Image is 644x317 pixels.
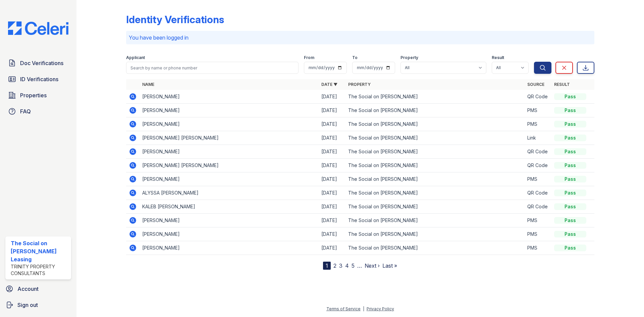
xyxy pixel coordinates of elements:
a: 2 [333,262,336,269]
span: FAQ [20,107,31,115]
label: Applicant [126,55,145,60]
td: [PERSON_NAME] [PERSON_NAME] [140,159,319,172]
td: The Social on [PERSON_NAME] [345,117,525,131]
a: 5 [352,262,355,269]
td: [DATE] [319,172,345,186]
td: The Social on [PERSON_NAME] [345,186,525,200]
td: PMS [525,241,551,255]
a: Privacy Policy [367,306,394,311]
td: [PERSON_NAME] [140,104,319,117]
label: Result [492,55,504,60]
a: Properties [5,89,71,102]
div: Pass [554,162,586,169]
td: [PERSON_NAME] [140,90,319,104]
td: PMS [525,117,551,131]
a: ID Verifications [5,72,71,86]
span: Sign out [17,301,38,309]
div: Pass [554,245,586,251]
div: Pass [554,190,586,196]
a: Account [3,282,74,296]
td: PMS [525,172,551,186]
td: The Social on [PERSON_NAME] [345,90,525,104]
td: PMS [525,104,551,117]
a: 3 [339,262,342,269]
a: Next › [365,262,380,269]
label: To [352,55,358,60]
div: The Social on [PERSON_NAME] Leasing [11,239,68,263]
td: KALEB [PERSON_NAME] [140,200,319,214]
td: ALYSSA [PERSON_NAME] [140,186,319,200]
span: Doc Verifications [20,59,63,67]
td: QR Code [525,90,551,104]
a: Last » [382,262,397,269]
p: You have been logged in [129,34,592,42]
td: [PERSON_NAME] [140,241,319,255]
td: The Social on [PERSON_NAME] [345,227,525,241]
td: QR Code [525,145,551,159]
a: Source [527,82,544,87]
td: [PERSON_NAME] [140,214,319,227]
td: The Social on [PERSON_NAME] [345,131,525,145]
td: QR Code [525,159,551,172]
td: [DATE] [319,186,345,200]
td: [DATE] [319,117,345,131]
div: Pass [554,93,586,100]
td: [DATE] [319,214,345,227]
a: Sign out [3,298,74,312]
td: The Social on [PERSON_NAME] [345,104,525,117]
span: Properties [20,91,47,99]
td: [PERSON_NAME] [PERSON_NAME] [140,131,319,145]
div: Identity Verifications [126,13,224,25]
td: [PERSON_NAME] [140,227,319,241]
td: PMS [525,214,551,227]
iframe: chat widget [616,290,637,310]
td: The Social on [PERSON_NAME] [345,145,525,159]
td: Link [525,131,551,145]
a: Date ▼ [321,82,337,87]
td: [DATE] [319,104,345,117]
td: [DATE] [319,131,345,145]
div: Pass [554,148,586,155]
a: Result [554,82,570,87]
td: [DATE] [319,159,345,172]
td: PMS [525,227,551,241]
label: Property [400,55,418,60]
span: Account [17,285,39,293]
a: Terms of Service [326,306,361,311]
div: 1 [323,262,331,270]
div: | [363,306,364,311]
td: [DATE] [319,227,345,241]
div: Pass [554,231,586,237]
td: [DATE] [319,200,345,214]
td: [DATE] [319,90,345,104]
span: ID Verifications [20,75,58,83]
div: Trinity Property Consultants [11,263,68,277]
div: Pass [554,203,586,210]
a: Property [348,82,371,87]
td: QR Code [525,200,551,214]
div: Pass [554,121,586,127]
div: Pass [554,107,586,114]
td: [DATE] [319,241,345,255]
div: Pass [554,217,586,224]
div: Pass [554,176,586,182]
img: CE_Logo_Blue-a8612792a0a2168367f1c8372b55b34899dd931a85d93a1a3d3e32e68fde9ad4.png [3,21,74,35]
td: The Social on [PERSON_NAME] [345,172,525,186]
td: The Social on [PERSON_NAME] [345,241,525,255]
td: [PERSON_NAME] [140,145,319,159]
span: … [357,262,362,270]
td: [DATE] [319,145,345,159]
td: [PERSON_NAME] [140,172,319,186]
label: From [304,55,314,60]
a: Doc Verifications [5,56,71,70]
td: The Social on [PERSON_NAME] [345,200,525,214]
input: Search by name or phone number [126,62,299,74]
td: QR Code [525,186,551,200]
div: Pass [554,135,586,141]
td: The Social on [PERSON_NAME] [345,214,525,227]
td: [PERSON_NAME] [140,117,319,131]
a: Name [142,82,154,87]
td: The Social on [PERSON_NAME] [345,159,525,172]
a: 4 [345,262,349,269]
